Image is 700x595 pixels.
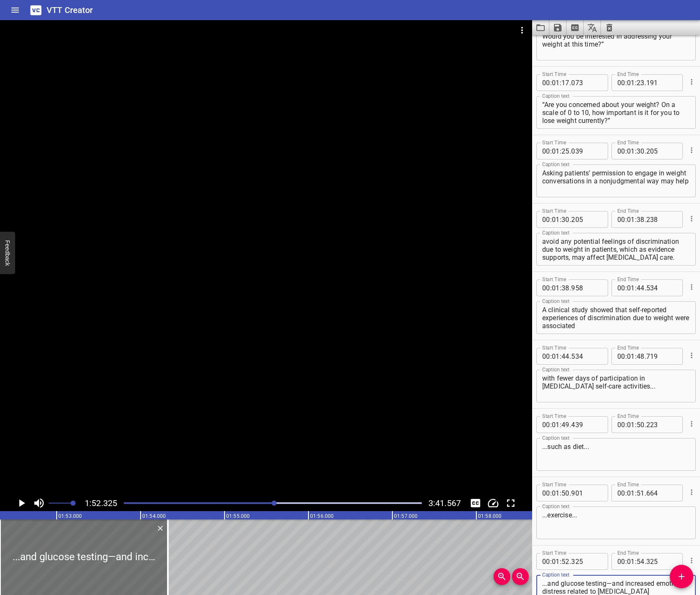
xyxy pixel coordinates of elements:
input: 901 [571,485,602,501]
input: 38 [637,211,645,228]
span: : [625,74,627,91]
span: : [625,143,627,159]
input: 719 [646,348,677,365]
text: 01:57.000 [394,513,418,519]
text: 01:55.000 [226,513,250,519]
div: Play progress [124,502,422,504]
input: 01 [552,143,560,159]
textarea: ...such as diet... [542,443,690,467]
span: : [550,416,552,433]
button: Extract captions from video [567,20,584,35]
input: 51 [637,485,645,501]
span: . [569,485,571,501]
svg: Translate captions [587,23,597,33]
span: Set video volume [71,501,76,506]
h6: VTT Creator [47,3,93,17]
input: 50 [637,416,645,433]
span: : [635,74,637,91]
button: Cue Options [686,350,697,361]
div: Cue Options [686,139,696,161]
textarea: Asking patients’ permission to engage in weight conversations in a nonjudgmental way may help [542,169,690,193]
input: 01 [552,416,560,433]
span: 1:52.325 [85,498,117,508]
span: : [625,348,627,365]
input: 01 [627,553,635,570]
button: Toggle mute [31,495,47,511]
button: Cue Options [686,145,697,156]
input: 48 [637,348,645,365]
button: Toggle captions [468,495,483,511]
span: : [560,74,562,91]
input: 01 [627,211,635,228]
span: . [645,485,646,501]
input: 958 [571,279,602,296]
input: 23 [637,74,645,91]
input: 01 [552,485,560,501]
input: 00 [617,211,625,228]
input: 44 [637,279,645,296]
input: 01 [627,143,635,159]
input: 534 [571,348,602,365]
span: . [569,211,571,228]
span: : [550,279,552,296]
textarea: A clinical study showed that self-reported experiences of discrimination due to weight were assoc... [542,306,690,330]
span: . [645,143,646,159]
div: Cue Options [686,550,696,572]
text: 01:54.000 [142,513,166,519]
input: 439 [571,416,602,433]
span: : [560,279,562,296]
input: 44 [562,348,569,365]
span: . [645,416,646,433]
button: Video Options [512,20,532,40]
span: : [560,485,562,501]
input: 223 [646,416,677,433]
svg: Clear captions [604,23,614,33]
input: 01 [552,553,560,570]
input: 073 [571,74,602,91]
input: 325 [571,553,602,570]
textarea: ...exercise... [542,511,690,535]
span: : [560,143,562,159]
input: 30 [637,143,645,159]
svg: Extract captions from video [570,23,580,33]
button: Delete [155,523,166,534]
span: : [625,279,627,296]
div: Cue Options [686,71,696,93]
input: 00 [617,143,625,159]
button: Load captions from file [532,20,549,35]
input: 38 [562,279,569,296]
input: 00 [617,279,625,296]
span: : [550,211,552,228]
button: Cue Options [686,76,697,87]
button: Zoom In [494,568,510,585]
text: 01:53.000 [58,513,82,519]
span: : [550,348,552,365]
span: : [550,74,552,91]
span: : [625,211,627,228]
span: : [560,416,562,433]
span: . [569,74,571,91]
input: 00 [542,553,550,570]
button: Clear captions [601,20,618,35]
span: : [550,143,552,159]
input: 205 [571,211,602,228]
textarea: avoid any potential feelings of discrimination due to weight in patients, which as evidence suppo... [542,237,690,261]
span: : [635,416,637,433]
input: 00 [542,348,550,365]
input: 00 [542,74,550,91]
input: 01 [627,279,635,296]
button: Play/Pause [13,495,29,511]
input: 01 [552,279,560,296]
input: 17 [562,74,569,91]
span: : [635,211,637,228]
span: . [569,143,571,159]
button: Cue Options [686,213,697,224]
div: Delete Cue [155,523,165,534]
span: : [635,279,637,296]
span: : [635,553,637,570]
button: Translate captions [584,20,601,35]
span: : [550,485,552,501]
text: 01:58.000 [478,513,501,519]
button: Zoom Out [512,568,529,585]
input: 52 [562,553,569,570]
